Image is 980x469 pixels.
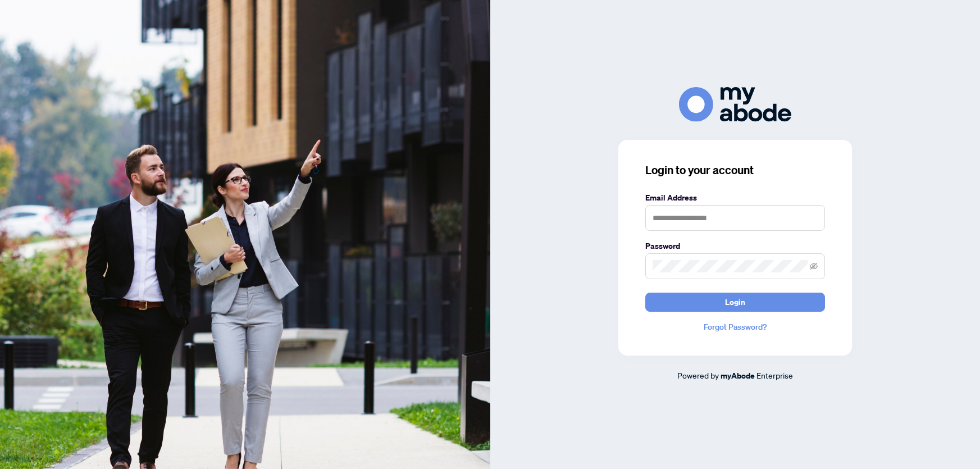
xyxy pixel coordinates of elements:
span: Powered by [677,370,719,380]
a: myAbode [721,370,755,382]
span: Login [725,293,745,311]
span: eye-invisible [810,262,818,270]
label: Password [645,240,825,252]
h3: Login to your account [645,162,825,178]
a: Forgot Password? [645,321,825,333]
label: Email Address [645,192,825,204]
button: Login [645,293,825,312]
span: Enterprise [756,370,793,380]
img: ma-logo [679,87,791,121]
